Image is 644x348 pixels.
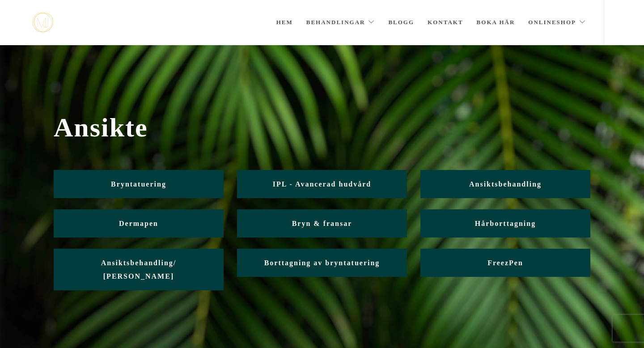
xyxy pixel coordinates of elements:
[119,220,158,227] span: Dermapen
[32,13,53,33] a: mjstudio mjstudio mjstudio
[237,170,407,198] a: IPL - Avancerad hudvård
[475,220,536,227] span: Hårborttagning
[420,249,590,277] a: FreezPen
[54,209,224,238] a: Dermapen
[54,170,224,198] a: Bryntatuering
[469,180,542,188] span: Ansiktsbehandling
[237,209,407,238] a: Bryn & fransar
[264,259,380,267] span: Borttagning av bryntatuering
[292,220,352,227] span: Bryn & fransar
[111,180,166,188] span: Bryntatuering
[420,170,590,198] a: Ansiktsbehandling
[32,13,53,33] img: mjstudio
[54,112,590,143] span: Ansikte
[273,180,371,188] span: IPL - Avancerad hudvård
[487,259,523,267] span: FreezPen
[237,249,407,277] a: Borttagning av bryntatuering
[54,249,224,290] a: Ansiktsbehandling/ [PERSON_NAME]
[420,209,590,238] a: Hårborttagning
[101,259,177,280] span: Ansiktsbehandling/ [PERSON_NAME]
